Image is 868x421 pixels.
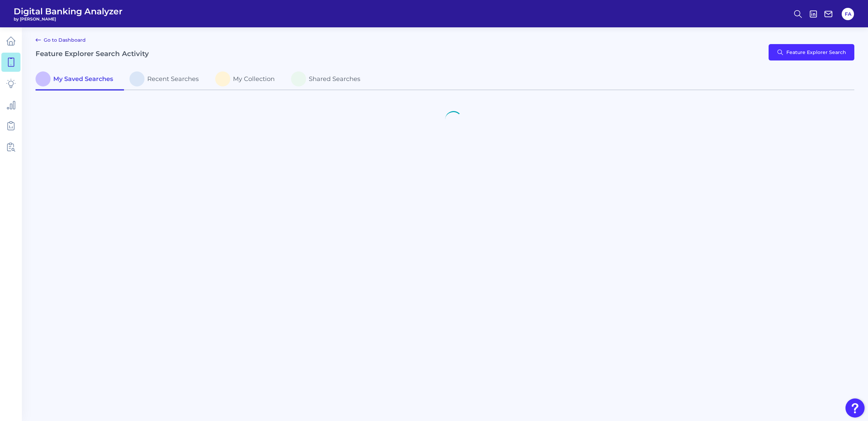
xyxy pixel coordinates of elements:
[786,50,846,55] span: Feature Explorer Search
[36,69,124,91] a: My Saved Searches
[53,75,113,83] span: My Saved Searches
[842,8,854,20] button: FA
[845,398,865,418] button: Open Resource Center
[309,75,360,83] span: Shared Searches
[14,6,123,16] span: Digital Banking Analyzer
[210,69,286,91] a: My Collection
[14,16,123,22] span: by [PERSON_NAME]
[286,69,371,91] a: Shared Searches
[147,75,199,83] span: Recent Searches
[36,36,86,44] a: Go to Dashboard
[233,75,275,83] span: My Collection
[124,69,210,91] a: Recent Searches
[36,50,149,58] h2: Feature Explorer Search Activity
[769,44,854,60] button: Feature Explorer Search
